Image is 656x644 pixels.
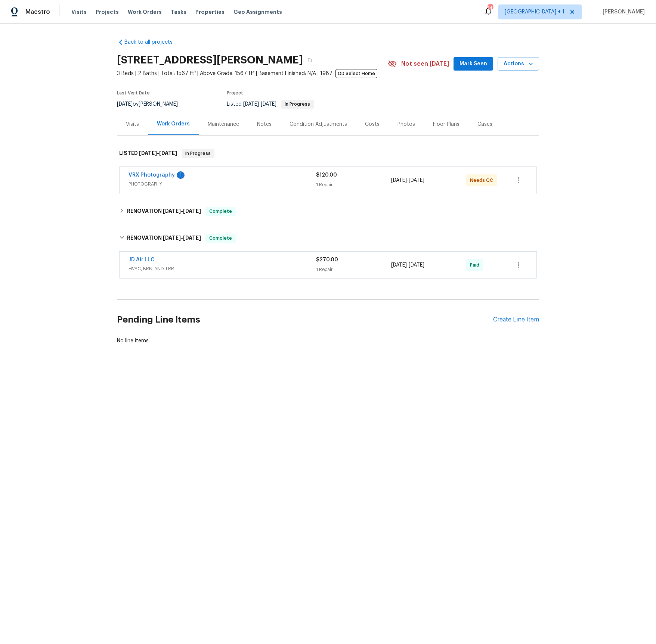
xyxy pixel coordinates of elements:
div: No line items. [117,337,539,345]
span: - [391,261,424,269]
span: [GEOGRAPHIC_DATA] + 1 [505,8,564,16]
div: Cases [477,121,492,128]
span: Complete [206,208,235,215]
div: Photos [397,121,415,128]
div: Create Line Item [493,316,539,323]
span: Project [227,91,243,95]
span: - [139,150,177,156]
div: 142 [488,4,493,12]
span: [DATE] [183,235,201,240]
button: Mark Seen [454,57,493,71]
span: In Progress [182,150,214,157]
h6: RENOVATION [127,234,201,243]
button: Actions [498,57,539,71]
span: Not seen [DATE] [401,60,449,68]
span: Paid [470,261,482,269]
span: $120.00 [316,172,337,178]
a: JD Air LLC [129,257,155,262]
span: Maestro [25,8,50,16]
span: Complete [206,234,235,242]
h2: [STREET_ADDRESS][PERSON_NAME] [117,56,303,64]
div: Visits [126,121,139,128]
div: Floor Plans [433,121,459,128]
div: by [PERSON_NAME] [117,100,187,109]
div: RENOVATION [DATE]-[DATE]Complete [117,202,539,220]
h2: Pending Line Items [117,302,493,337]
span: [DATE] [409,178,424,183]
div: Work Orders [157,120,190,128]
span: $270.00 [316,257,338,262]
span: [DATE] [243,102,259,107]
span: Geo Assignments [233,8,282,16]
span: Properties [195,8,225,16]
span: Visits [71,8,87,16]
span: In Progress [282,102,313,106]
span: PHOTOGRAPHY [129,180,316,188]
span: - [243,102,276,107]
span: Listed [227,102,314,107]
a: Back to all projects [117,38,189,46]
span: - [163,208,201,214]
span: Work Orders [128,8,162,16]
span: - [163,235,201,240]
span: [DATE] [139,150,157,156]
span: [DATE] [391,262,407,268]
span: Last Visit Date [117,91,150,95]
a: VRX Photography [129,172,175,178]
span: HVAC, BRN_AND_LRR [129,265,316,273]
span: [DATE] [163,208,181,214]
div: Notes [257,121,272,128]
span: - [391,177,424,184]
div: Maintenance [208,121,239,128]
span: Actions [504,59,533,69]
span: [DATE] [409,262,424,268]
div: 1 Repair [316,181,391,189]
span: [DATE] [163,235,181,240]
div: RENOVATION [DATE]-[DATE]Complete [117,226,539,250]
span: Tasks [171,9,186,15]
span: 3 Beds | 2 Baths | Total: 1567 ft² | Above Grade: 1567 ft² | Basement Finished: N/A | 1987 [117,70,388,77]
div: Costs [365,121,380,128]
span: OD Select Home [335,69,377,78]
span: Projects [96,8,119,16]
span: [DATE] [261,102,276,107]
div: Condition Adjustments [290,121,347,128]
div: 1 Repair [316,266,391,273]
span: Mark Seen [459,59,487,69]
button: Copy Address [303,53,316,67]
span: [DATE] [117,102,133,107]
div: LISTED [DATE]-[DATE]In Progress [117,141,539,165]
span: [DATE] [183,208,201,214]
h6: LISTED [119,149,177,158]
span: [DATE] [391,178,407,183]
div: 1 [177,171,185,179]
h6: RENOVATION [127,207,201,216]
span: Needs QC [470,177,496,184]
span: [PERSON_NAME] [600,8,645,16]
span: [DATE] [159,150,177,156]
